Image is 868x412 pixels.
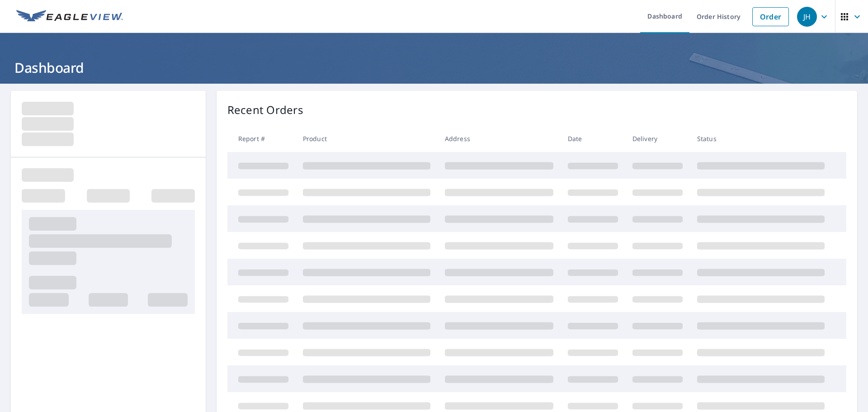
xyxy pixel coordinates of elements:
[561,125,625,152] th: Date
[296,125,438,152] th: Product
[690,125,832,152] th: Status
[227,125,296,152] th: Report #
[752,7,789,26] a: Order
[11,58,857,77] h1: Dashboard
[438,125,561,152] th: Address
[625,125,690,152] th: Delivery
[227,102,303,118] p: Recent Orders
[16,10,123,24] img: EV Logo
[797,7,817,27] div: JH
